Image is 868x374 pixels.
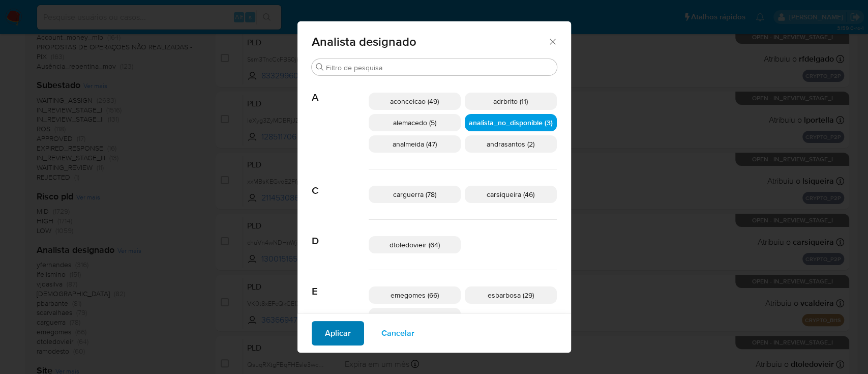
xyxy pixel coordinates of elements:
button: Aplicar [312,321,364,346]
span: aconceicao (49) [390,96,439,106]
span: emegomes (66) [391,290,439,300]
div: etrevizan (3) [369,308,461,325]
div: carsiqueira (46) [465,186,557,203]
span: D [312,220,369,247]
button: Fechar [548,37,557,46]
div: dtoledovieir (64) [369,236,461,253]
span: etrevizan (3) [396,311,434,322]
span: carsiqueira (46) [487,189,534,199]
span: analista_no_disponible (3) [469,118,553,128]
span: andrasantos (2) [487,139,534,149]
span: adrbrito (11) [493,96,528,106]
span: Analista designado [312,36,548,48]
button: Cancelar [368,321,428,346]
span: A [312,76,369,104]
div: aconceicao (49) [369,93,461,110]
div: andrasantos (2) [465,135,557,153]
span: E [312,270,369,298]
div: carguerra (78) [369,186,461,203]
span: analmeida (47) [393,139,437,149]
span: Aplicar [325,322,351,344]
div: alemacedo (5) [369,114,461,131]
span: esbarbosa (29) [488,290,534,300]
div: esbarbosa (29) [465,286,557,304]
span: C [312,169,369,197]
div: analista_no_disponible (3) [465,114,557,131]
input: Filtro de pesquisa [326,63,553,72]
div: analmeida (47) [369,135,461,153]
span: alemacedo (5) [393,118,436,128]
div: adrbrito (11) [465,93,557,110]
span: carguerra (78) [393,189,436,199]
span: Cancelar [381,322,414,344]
span: dtoledovieir (64) [390,240,440,250]
button: Buscar [316,63,324,71]
div: emegomes (66) [369,286,461,304]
